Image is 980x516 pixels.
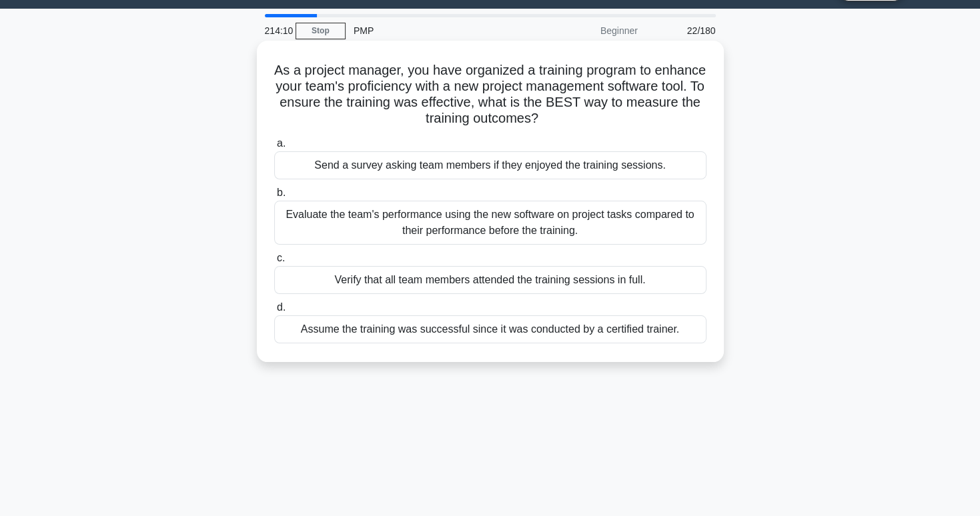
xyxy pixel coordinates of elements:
[646,17,724,44] div: 22/180
[346,17,529,44] div: PMP
[277,301,286,313] span: d.
[274,266,706,294] div: Verify that all team members attended the training sessions in full.
[277,187,286,198] span: b.
[296,23,346,39] a: Stop
[277,137,286,149] span: a.
[274,201,706,245] div: Evaluate the team's performance using the new software on project tasks compared to their perform...
[257,17,296,44] div: 214:10
[277,252,285,263] span: c.
[529,17,646,44] div: Beginner
[274,151,706,179] div: Send a survey asking team members if they enjoyed the training sessions.
[273,62,708,127] h5: As a project manager, you have organized a training program to enhance your team's proficiency wi...
[274,315,706,343] div: Assume the training was successful since it was conducted by a certified trainer.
